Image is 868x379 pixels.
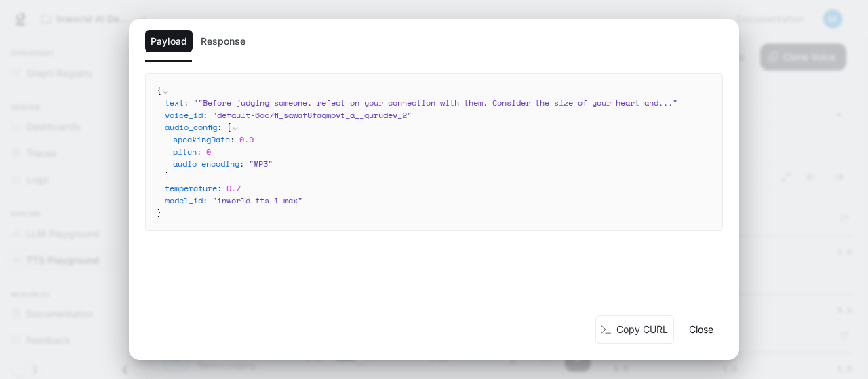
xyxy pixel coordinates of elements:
button: Copy CURL [595,315,674,344]
span: temperature [165,182,217,194]
span: text [165,97,184,108]
button: Close [679,316,723,343]
span: " "Before judging someone, reflect on your connection with them. Consider the size of your heart ... [193,97,677,108]
div: : [165,182,711,195]
span: } [157,207,161,218]
span: " inworld-tts-1-max " [212,195,302,206]
div: : [173,158,711,170]
span: pitch [173,146,197,157]
div: : [173,134,711,146]
div: : [165,121,711,182]
button: Payload [145,30,193,53]
span: " MP3 " [249,158,273,169]
span: { [226,121,231,133]
span: audio_encoding [173,158,239,169]
span: voice_id [165,109,203,121]
button: Response [195,30,251,53]
div: : [165,109,711,121]
span: " default-6oc7fi_sawaf8faqmpvt_a__gurudev_2 " [212,109,412,121]
span: 0.7 [226,182,241,194]
span: { [157,85,161,96]
div: : [165,195,711,207]
span: audio_config [165,121,217,133]
span: 0.9 [239,134,254,145]
div: : [173,146,711,158]
span: speakingRate [173,134,230,145]
span: 0 [206,146,211,157]
span: } [165,170,170,182]
span: model_id [165,195,203,206]
div: : [165,97,711,109]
